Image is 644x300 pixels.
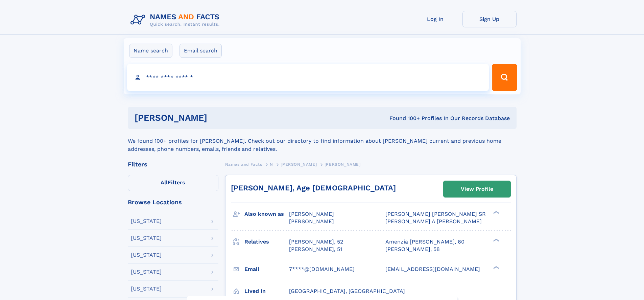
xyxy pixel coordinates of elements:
span: [PERSON_NAME] [289,211,334,217]
div: [US_STATE] [131,252,162,258]
span: [GEOGRAPHIC_DATA], [GEOGRAPHIC_DATA] [289,288,405,294]
span: [PERSON_NAME] [281,162,317,167]
div: ❯ [492,238,500,242]
h3: Also known as [244,208,289,220]
a: N [270,160,273,168]
a: Amenzia [PERSON_NAME], 60 [385,238,464,246]
div: Filters [128,161,218,167]
a: [PERSON_NAME], 51 [289,246,342,253]
div: ❯ [492,265,500,270]
a: [PERSON_NAME], Age [DEMOGRAPHIC_DATA] [231,184,396,192]
div: [US_STATE] [131,218,162,224]
div: We found 100+ profiles for [PERSON_NAME]. Check out our directory to find information about [PERS... [128,129,517,153]
span: N [270,162,273,167]
a: View Profile [444,181,510,197]
a: [PERSON_NAME], 52 [289,238,343,246]
span: [PERSON_NAME] [289,218,334,225]
div: Found 100+ Profiles In Our Records Database [298,115,510,122]
div: Browse Locations [128,199,218,205]
span: [PERSON_NAME] A [PERSON_NAME] [385,218,482,225]
label: Email search [180,44,222,58]
div: [US_STATE] [131,235,162,241]
a: Log In [408,11,462,27]
img: Logo Names and Facts [128,11,225,29]
button: Search Button [492,64,517,91]
h3: Relatives [244,236,289,248]
div: [US_STATE] [131,286,162,292]
label: Name search [129,44,172,58]
input: search input [127,64,489,91]
label: Filters [128,175,218,191]
a: Sign Up [462,11,517,27]
a: [PERSON_NAME], 58 [385,246,440,253]
span: [PERSON_NAME] [PERSON_NAME] SR [385,211,486,217]
div: View Profile [461,181,493,197]
a: Names and Facts [225,160,262,168]
span: [EMAIL_ADDRESS][DOMAIN_NAME] [385,266,480,272]
span: All [161,179,168,186]
span: [PERSON_NAME] [325,162,361,167]
a: [PERSON_NAME] [281,160,317,168]
div: ❯ [492,210,500,215]
div: [US_STATE] [131,269,162,275]
h3: Lived in [244,285,289,297]
h3: Email [244,263,289,275]
h1: [PERSON_NAME] [135,114,299,122]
